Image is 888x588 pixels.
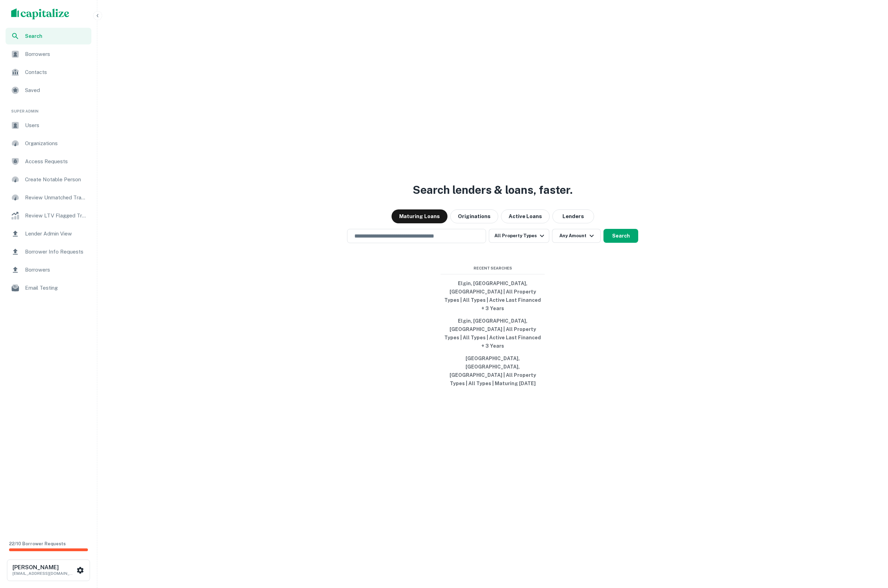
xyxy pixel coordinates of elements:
button: All Property Types [489,229,549,243]
span: Email Testing [25,284,87,292]
a: Search [6,28,91,44]
a: Borrowers [6,46,91,63]
a: Email Testing [6,280,91,296]
a: Create Notable Person [6,171,91,188]
a: Lender Admin View [6,225,91,242]
span: Recent Searches [441,265,545,271]
span: Borrowers [25,266,87,274]
span: Lender Admin View [25,230,87,238]
span: Review Unmatched Transactions [25,193,87,202]
button: [GEOGRAPHIC_DATA], [GEOGRAPHIC_DATA], [GEOGRAPHIC_DATA] | All Property Types | All Types | Maturi... [441,352,545,390]
a: Review Unmatched Transactions [6,189,91,206]
a: Contacts [6,64,91,81]
button: Any Amount [552,229,601,243]
button: Active Loans [501,209,550,223]
span: Access Requests [25,157,87,166]
button: Elgin, [GEOGRAPHIC_DATA], [GEOGRAPHIC_DATA] | All Property Types | All Types | Active Last Financ... [441,277,545,315]
span: Search [25,32,87,40]
h6: [PERSON_NAME] [13,565,75,570]
span: Saved [25,86,87,94]
a: Saved [6,82,91,99]
button: Elgin, [GEOGRAPHIC_DATA], [GEOGRAPHIC_DATA] | All Property Types | All Types | Active Last Financ... [441,315,545,352]
button: Originations [450,209,498,223]
h3: Search lenders & loans, faster. [413,182,573,198]
span: Organizations [25,139,87,148]
span: Borrowers [25,50,87,58]
iframe: Chat Widget [853,510,888,544]
a: Access Requests [6,153,91,170]
span: 22 / 10 Borrower Requests [9,541,66,546]
p: [EMAIL_ADDRESS][DOMAIN_NAME] [13,570,75,577]
span: Borrower Info Requests [25,248,87,256]
button: [PERSON_NAME][EMAIL_ADDRESS][DOMAIN_NAME] [7,560,90,581]
span: Users [25,121,87,130]
a: Users [6,117,91,134]
li: Super Admin [6,100,91,117]
a: Organizations [6,135,91,152]
span: Contacts [25,68,87,76]
img: capitalize-logo.png [11,8,69,19]
button: Search [603,229,638,243]
a: Borrowers [6,262,91,278]
button: Maturing Loans [392,209,447,223]
button: Lenders [552,209,594,223]
span: Create Notable Person [25,175,87,184]
a: Borrower Info Requests [6,243,91,260]
span: Review LTV Flagged Transactions [25,212,87,220]
a: Review LTV Flagged Transactions [6,207,91,224]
